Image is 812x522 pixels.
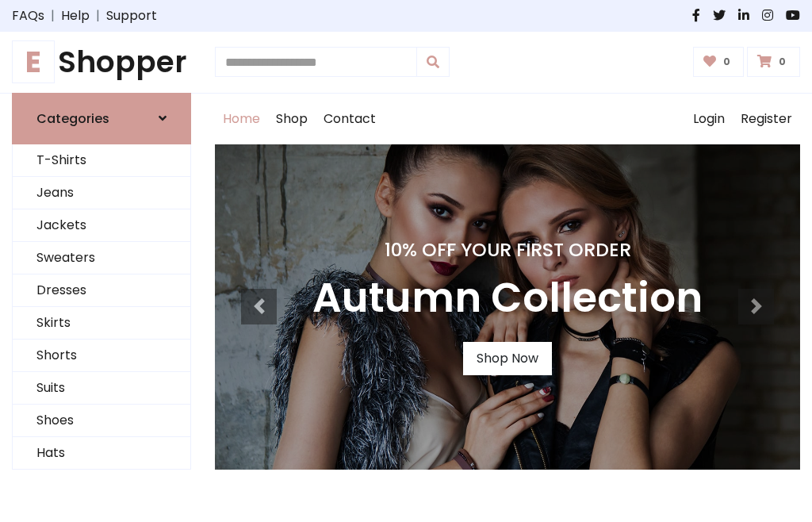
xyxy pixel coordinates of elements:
a: Jeans [13,177,190,209]
h1: Shopper [12,44,191,80]
h3: Autumn Collection [312,274,703,323]
a: Login [685,94,733,144]
a: Hats [13,437,190,470]
a: Jackets [13,209,190,242]
a: Shoes [13,405,190,437]
a: Help [61,6,90,25]
h6: Categories [36,111,109,126]
a: 0 [747,47,800,77]
a: Home [215,94,268,144]
a: Dresses [13,274,190,307]
a: EShopper [12,44,191,80]
span: 0 [719,55,734,69]
a: Skirts [13,307,190,340]
a: Categories [12,93,191,144]
a: Shop Now [463,342,552,375]
a: Contact [316,94,384,144]
span: E [12,40,55,83]
a: Support [106,6,157,25]
a: Shop [268,94,316,144]
span: | [90,6,106,25]
span: | [44,6,61,25]
a: Register [733,94,800,144]
a: Sweaters [13,242,190,274]
a: Shorts [13,340,190,372]
h4: 10% Off Your First Order [312,239,703,261]
a: Suits [13,372,190,405]
a: T-Shirts [13,144,190,177]
a: FAQs [12,6,44,25]
span: 0 [775,55,790,69]
a: 0 [693,47,745,77]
